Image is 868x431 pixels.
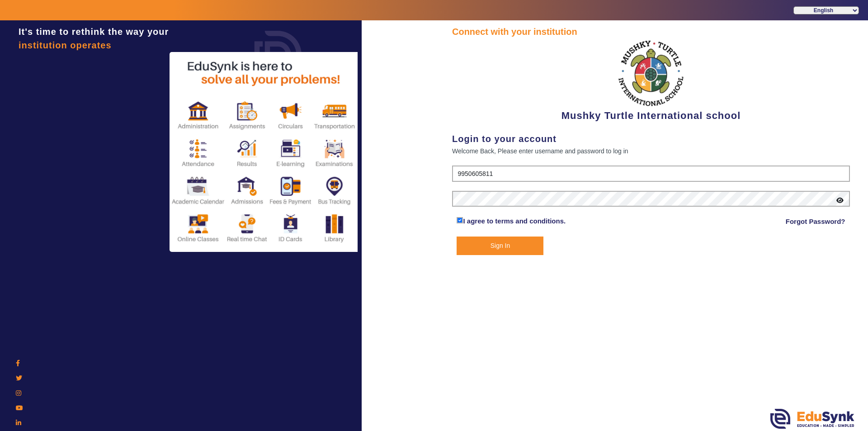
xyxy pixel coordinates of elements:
button: Sign In [457,237,543,255]
img: login.png [244,20,312,88]
div: Login to your account [452,132,850,146]
a: I agree to terms and conditions. [463,217,566,225]
img: login2.png [170,52,359,252]
div: Welcome Back, Please enter username and password to log in [452,146,850,156]
img: edusynk.png [770,409,854,429]
img: f2cfa3ea-8c3d-4776-b57d-4b8cb03411bc [617,38,685,108]
div: Mushky Turtle International school [452,38,850,123]
input: User Name [452,166,850,182]
span: It's time to rethink the way your [19,27,169,37]
a: Forgot Password? [786,216,845,227]
div: Connect with your institution [452,25,850,38]
span: institution operates [19,40,112,50]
